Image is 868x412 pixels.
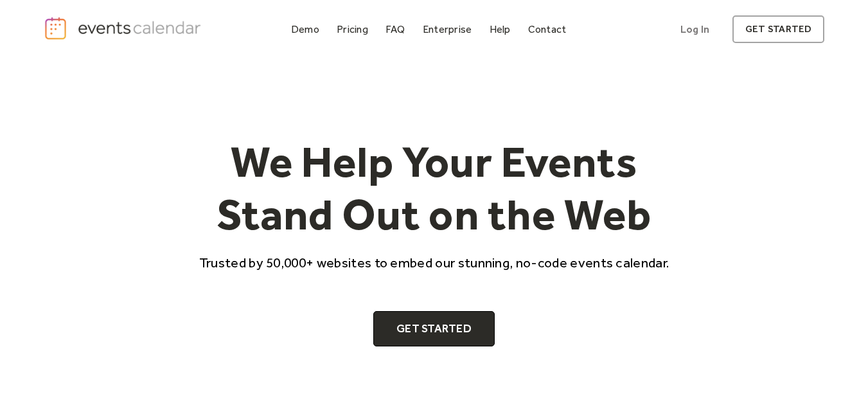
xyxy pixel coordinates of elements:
div: FAQ [385,26,405,33]
a: Help [484,21,516,38]
div: Demo [291,26,319,33]
h1: We Help Your Events Stand Out on the Web [188,136,681,240]
div: Help [490,26,511,33]
a: Log In [668,15,722,43]
p: Trusted by 50,000+ websites to embed our stunning, no-code events calendar. [188,253,681,272]
a: Get Started [373,311,495,347]
a: Enterprise [418,21,477,38]
div: Pricing [337,26,368,33]
a: Demo [286,21,324,38]
div: Contact [528,26,567,33]
a: Pricing [332,21,373,38]
div: Enterprise [423,26,472,33]
a: get started [732,15,824,43]
a: Contact [523,21,572,38]
a: FAQ [380,21,411,38]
